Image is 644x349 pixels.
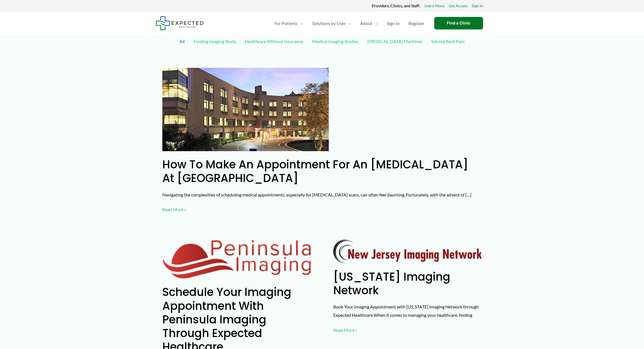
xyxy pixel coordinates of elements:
a: Learn More [425,2,445,9]
span: Menu Toggle [346,14,351,33]
nav: Primary Site Navigation [270,14,429,33]
div: Post Filters [156,35,489,61]
a: AboutMenu Toggle [356,14,382,33]
a: [US_STATE] Imaging Network [333,269,450,298]
a: Read: How to Make an Appointment for an MRI at Camino Real [162,106,329,111]
span: Menu Toggle [298,14,303,33]
a: Find a Clinic [434,17,483,29]
span: Sign In [387,14,400,33]
img: Expected Healthcare Logo - side, dark font, small [156,16,204,30]
a: Read: Schedule Your Imaging Appointment with Peninsula Imaging Through Expected Healthcare [162,256,311,261]
a: [MEDICAL_DATA] Machines [365,36,425,46]
a: For PatientsMenu Toggle [270,14,308,33]
img: Peninsula Imaging Salisbury via Expected Healthcare [162,240,311,279]
a: Medical Imaging Studies [309,36,361,46]
a: Sign In [472,2,483,9]
p: Book Your Imaging Appointment with [US_STATE] Imaging Network through Expected Healthcare When it... [333,303,482,319]
a: How to Make an Appointment for an [MEDICAL_DATA] at [GEOGRAPHIC_DATA] [162,157,468,186]
a: Read: New Jersey Imaging Network [333,248,482,253]
a: Solutions by UserMenu Toggle [308,14,356,33]
a: Sign In [382,14,404,33]
a: Healthcare Without Insurance [242,36,306,46]
span: Register [408,14,424,33]
img: How to Make an Appointment for an MRI at Camino Real [162,68,329,151]
a: All [177,36,188,46]
span: About [360,14,372,33]
span: Solutions by User [312,14,346,33]
img: New Jersey Imaging Network Logo by RadNet [333,240,482,263]
strong: Providers, Clinics, and Staff: [372,3,420,8]
a: Register [404,14,429,33]
p: Navigating the complexities of scheduling medical appointments, especially for [MEDICAL_DATA] sca... [162,191,482,199]
span: Menu Toggle [372,14,378,33]
a: Get Access [449,2,468,9]
span: For Patients [274,14,298,33]
a: Finding Imaging Study [191,36,239,46]
a: Read More » [162,205,186,214]
a: Read More » [333,326,357,334]
a: Solving Back Pain [428,36,467,46]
